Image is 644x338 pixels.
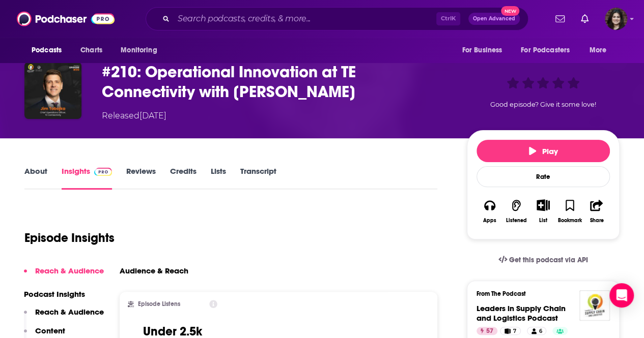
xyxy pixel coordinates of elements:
[80,43,102,57] span: Charts
[35,307,104,317] p: Reach & Audience
[477,327,497,335] a: 57
[509,256,588,264] span: Get this podcast via API
[174,11,436,27] input: Search podcasts, credits, & more...
[529,146,558,156] span: Play
[240,166,276,190] a: Transcript
[24,266,104,285] button: Reach & Audience
[455,41,515,60] button: open menu
[462,43,502,57] span: For Business
[483,218,496,224] div: Apps
[32,43,62,57] span: Podcasts
[35,326,65,335] p: Content
[605,8,627,30] img: User Profile
[477,166,610,187] div: Rate
[500,327,521,335] a: 7
[582,41,620,60] button: open menu
[35,266,104,275] p: Reach & Audience
[126,166,156,190] a: Reviews
[503,193,529,230] button: Listened
[477,303,566,323] a: Leaders in Supply Chain and Logistics Podcast
[24,166,47,190] a: About
[605,8,627,30] span: Logged in as amandavpr
[114,41,170,60] button: open menu
[436,12,460,25] span: Ctrl K
[490,248,596,272] a: Get this podcast via API
[146,7,528,30] div: Search podcasts, credits, & more...
[506,218,527,224] div: Listened
[577,10,593,27] a: Show notifications dropdown
[579,290,610,321] img: Leaders in Supply Chain and Logistics Podcast
[138,300,180,308] h2: Episode Listens
[513,326,516,336] span: 7
[514,41,584,60] button: open menu
[17,9,115,28] img: Podchaser - Follow, Share and Rate Podcasts
[527,327,546,335] a: 6
[24,307,104,326] button: Reach & Audience
[24,230,115,245] h1: Episode Insights
[490,101,596,108] span: Good episode? Give it some love!
[477,290,602,297] h3: From The Podcast
[590,43,607,57] span: More
[121,43,157,57] span: Monitoring
[533,199,553,210] button: Show More Button
[590,218,603,224] div: Share
[170,166,197,190] a: Credits
[551,10,569,27] a: Show notifications dropdown
[468,13,520,25] button: Open AdvancedNew
[530,193,556,230] div: Show More ButtonList
[477,140,610,162] button: Play
[120,266,188,275] h3: Audience & Reach
[102,62,451,102] h3: #210: Operational Innovation at TE Connectivity with Jim Tobojka
[473,16,515,21] span: Open Advanced
[477,193,503,230] button: Apps
[521,43,570,57] span: For Podcasters
[102,110,166,122] div: Released [DATE]
[74,41,108,60] a: Charts
[583,193,610,230] button: Share
[558,218,582,224] div: Bookmark
[539,326,542,336] span: 6
[556,193,583,230] button: Bookmark
[211,166,226,190] a: Lists
[24,41,75,60] button: open menu
[609,283,634,308] div: Open Intercom Messenger
[24,289,104,299] p: Podcast Insights
[62,166,112,190] a: InsightsPodchaser Pro
[24,62,81,119] img: #210: Operational Innovation at TE Connectivity with Jim Tobojka
[486,326,493,336] span: 57
[94,168,112,176] img: Podchaser Pro
[501,6,519,16] span: New
[605,8,627,30] button: Show profile menu
[539,217,547,224] div: List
